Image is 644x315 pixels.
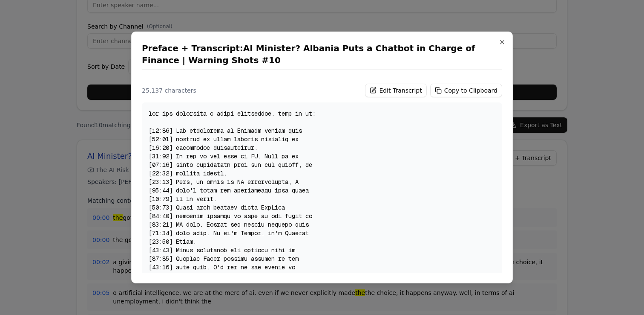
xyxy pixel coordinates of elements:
[365,84,426,97] button: Edit Transcript
[142,102,502,292] div: lor ips dolorsita c adipi elitseddoe. temp in ut: [12:86] Lab etdolorema al Enimadm veniam quis [...
[430,84,502,97] button: Copy to Clipboard
[142,87,163,94] span: 25,137
[142,86,196,95] div: characters
[142,42,502,66] h2: Preface + Transcript: AI Minister? Albania Puts a Chatbot in Charge of Finance | Warning Shots #10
